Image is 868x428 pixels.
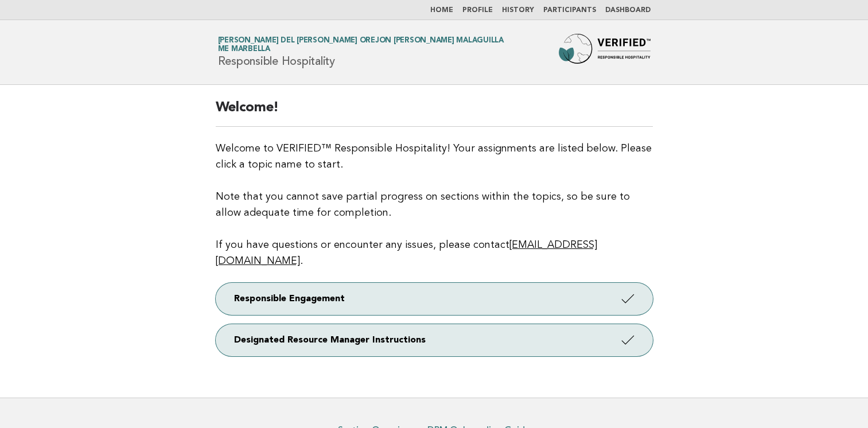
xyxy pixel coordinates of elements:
a: Profile [462,7,493,14]
a: Responsible Engagement [216,283,653,315]
a: Home [430,7,453,14]
p: Welcome to VERIFIED™ Responsible Hospitality! Your assignments are listed below. Please click a t... [216,141,653,269]
a: Designated Resource Manager Instructions [216,324,653,356]
img: Forbes Travel Guide [559,34,651,71]
a: History [502,7,534,14]
span: ME Marbella [218,46,270,53]
a: [PERSON_NAME] DEL [PERSON_NAME] OREJON [PERSON_NAME] MALAGUILLAME Marbella [218,37,504,53]
a: Dashboard [605,7,651,14]
h2: Welcome! [216,99,653,127]
a: Participants [543,7,596,14]
h1: Responsible Hospitality [218,37,504,67]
